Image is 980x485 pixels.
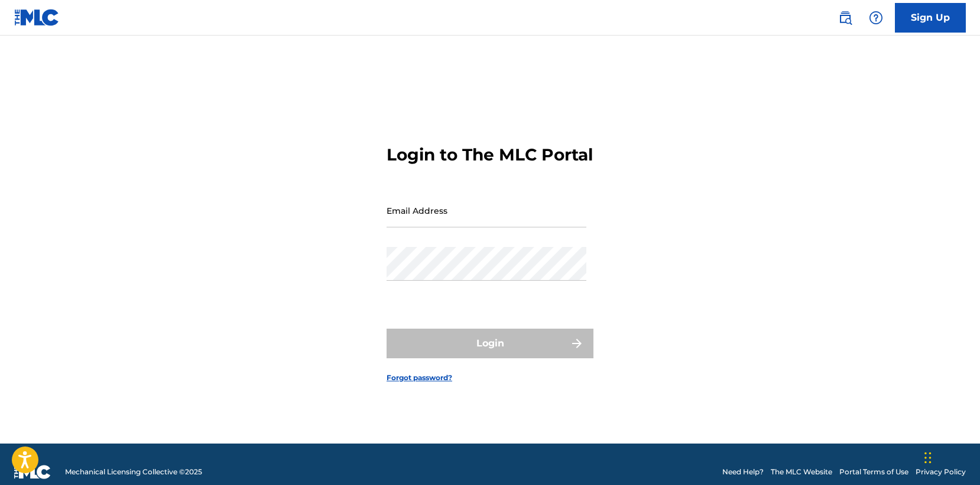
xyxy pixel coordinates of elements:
[387,144,593,165] h3: Login to The MLC Portal
[833,6,857,30] a: Public Search
[14,9,60,26] img: MLC Logo
[771,467,832,477] a: The MLC Website
[838,11,852,25] img: search
[895,3,966,33] a: Sign Up
[924,440,932,476] div: Drag
[722,467,764,477] a: Need Help?
[916,467,966,477] a: Privacy Policy
[65,467,202,477] span: Mechanical Licensing Collective © 2025
[14,465,51,479] img: logo
[869,11,883,25] img: help
[864,6,888,30] div: Help
[839,467,908,477] a: Portal Terms of Use
[387,372,452,383] a: Forgot password?
[921,428,980,485] iframe: Chat Widget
